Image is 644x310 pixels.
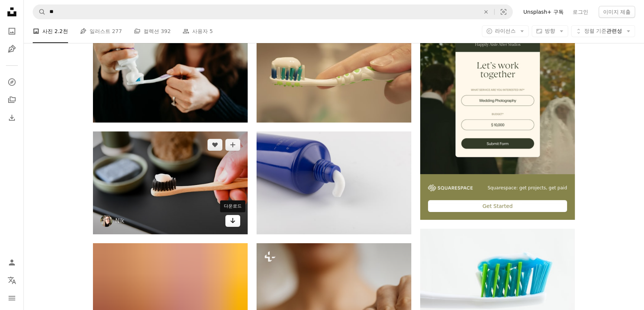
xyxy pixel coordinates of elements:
span: 라이선스 [495,28,516,34]
button: 언어 [4,273,19,288]
a: 로그인 [568,6,593,18]
img: Nik의 프로필로 이동 [100,215,112,227]
button: 컬렉션에 추가 [225,139,240,151]
form: 사이트 전체에서 이미지 찾기 [33,4,513,19]
a: 다운로드 내역 [4,110,19,125]
button: 라이선스 [482,25,529,37]
button: Unsplash 검색 [33,5,46,19]
span: Squarespace: get projects, get paid [487,185,567,191]
button: 이미지 제출 [599,6,635,18]
a: 칫솔을 들고 있는 사람의 클로즈업 [93,68,248,74]
button: 좋아요 [207,139,222,151]
a: 홈 — Unsplash [4,4,19,21]
a: 다운로드 [225,215,240,227]
img: file-1747939393036-2c53a76c450aimage [420,20,575,174]
a: 로그인 / 가입 [4,255,19,270]
a: 파란색 치약이 있는 흰색, 파란색, 녹색 칫솔 [420,275,575,281]
img: 사람이 치약이 든 칫솔을 들고 있습니다 [257,20,411,123]
span: 방향 [545,28,555,34]
img: 치약이 묻은 칫솔을 들고있는 사람 [93,131,248,234]
img: 파란색과 흰색 플라스틱 병 [257,131,411,234]
a: Unsplash+ 구독 [519,6,568,18]
div: 다운로드 [220,200,245,212]
span: 392 [161,27,171,35]
span: 정렬 기준 [584,28,606,34]
a: Nik [115,217,124,225]
a: 사용자 5 [183,19,213,43]
a: 컬렉션 392 [134,19,171,43]
div: Get Started [428,200,567,212]
img: file-1747939142011-51e5cc87e3c9 [428,185,473,191]
a: 컬렉션 [4,92,19,107]
span: 277 [112,27,122,35]
a: 일러스트 [4,42,19,56]
img: 칫솔을 들고 있는 사람의 클로즈업 [93,20,248,123]
a: 치약이 묻은 칫솔을 들고있는 사람 [93,179,248,186]
button: 메뉴 [4,291,19,306]
a: 파란색과 흰색 플라스틱 병 [257,179,411,186]
button: 정렬 기준관련성 [571,25,635,37]
a: 일러스트 277 [80,19,122,43]
a: Squarespace: get projects, get paidGet Started [420,20,575,220]
span: 관련성 [584,27,622,35]
span: 5 [210,27,213,35]
button: 삭제 [478,5,494,19]
button: 시각적 검색 [495,5,512,19]
a: 사람이 치약이 든 칫솔을 들고 있습니다 [257,68,411,74]
button: 방향 [532,25,568,37]
a: 사진 [4,24,19,39]
a: 입에 빨간색과 흰색 칫솔을 가진 소녀 [93,291,248,298]
a: 탐색 [4,75,19,89]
